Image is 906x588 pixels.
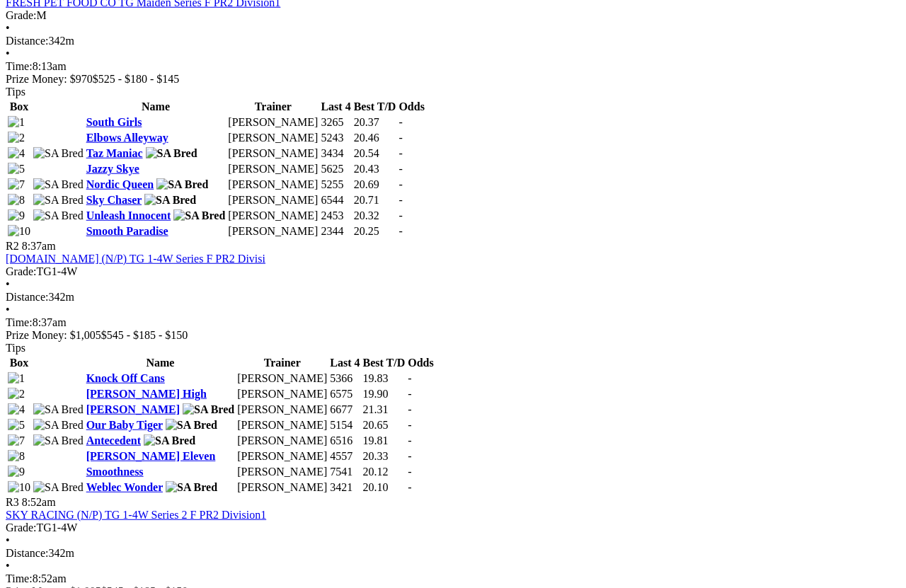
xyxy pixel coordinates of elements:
[33,194,84,207] img: SA Bred
[236,434,328,448] td: [PERSON_NAME]
[362,480,406,495] td: 20.10
[353,209,397,223] td: 20.32
[362,465,406,479] td: 20.12
[407,356,434,370] th: Odds
[227,100,319,114] th: Trainer
[156,178,208,191] img: SA Bred
[6,534,10,546] span: •
[362,371,406,386] td: 19.83
[101,329,188,341] span: $545 - $185 - $150
[6,265,900,278] div: TG1-4W
[93,73,180,85] span: $525 - $180 - $145
[408,466,411,478] span: -
[353,146,397,161] td: 20.54
[6,521,37,534] span: Grade:
[329,356,360,370] th: Last 4
[33,403,84,416] img: SA Bred
[6,304,10,316] span: •
[6,253,265,265] a: [DOMAIN_NAME] (N/P) TG 1-4W Series F PR2 Divisi
[166,419,217,432] img: SA Bred
[353,178,397,192] td: 20.69
[86,163,139,175] a: Jazzy Skye
[6,278,10,290] span: •
[353,100,397,114] th: Best T/D
[6,60,900,73] div: 8:13am
[86,178,154,190] a: Nordic Queen
[6,291,900,304] div: 342m
[6,572,33,584] span: Time:
[86,481,163,493] a: Weblec Wonder
[86,419,163,431] a: Our Baby Tiger
[6,9,37,21] span: Grade:
[6,60,33,72] span: Time:
[146,147,197,160] img: SA Bred
[6,521,900,534] div: TG1-4W
[227,115,319,129] td: [PERSON_NAME]
[8,450,25,463] img: 8
[227,209,319,223] td: [PERSON_NAME]
[362,449,406,463] td: 20.33
[33,481,84,494] img: SA Bred
[6,547,48,559] span: Distance:
[320,162,351,176] td: 5625
[8,116,25,129] img: 1
[8,403,25,416] img: 4
[6,265,37,277] span: Grade:
[398,163,402,175] span: -
[398,132,402,144] span: -
[329,371,360,386] td: 5366
[86,356,236,370] th: Name
[86,209,171,221] a: Unleash Innocent
[144,434,195,447] img: SA Bred
[353,131,397,145] td: 20.46
[6,509,266,521] a: SKY RACING (N/P) TG 1-4W Series 2 F PR2 Division1
[6,342,25,354] span: Tips
[320,115,351,129] td: 3265
[353,162,397,176] td: 20.43
[236,418,328,432] td: [PERSON_NAME]
[86,116,142,128] a: South Girls
[408,434,411,446] span: -
[329,418,360,432] td: 5154
[6,316,900,329] div: 8:37am
[329,387,360,401] td: 6575
[320,193,351,207] td: 6544
[6,22,10,34] span: •
[408,450,411,462] span: -
[362,387,406,401] td: 19.90
[227,162,319,176] td: [PERSON_NAME]
[320,224,351,238] td: 2344
[227,131,319,145] td: [PERSON_NAME]
[320,146,351,161] td: 3434
[8,209,25,222] img: 9
[320,209,351,223] td: 2453
[408,403,411,415] span: -
[236,449,328,463] td: [PERSON_NAME]
[353,224,397,238] td: 20.25
[329,434,360,448] td: 6516
[353,193,397,207] td: 20.71
[320,131,351,145] td: 5243
[86,403,180,415] a: [PERSON_NAME]
[8,132,25,144] img: 2
[6,547,900,560] div: 342m
[173,209,225,222] img: SA Bred
[8,147,25,160] img: 4
[362,403,406,417] td: 21.31
[236,371,328,386] td: [PERSON_NAME]
[8,372,25,385] img: 1
[6,9,900,22] div: M
[8,434,25,447] img: 7
[408,481,411,493] span: -
[22,496,56,508] span: 8:52am
[6,496,19,508] span: R3
[408,419,411,431] span: -
[227,178,319,192] td: [PERSON_NAME]
[398,209,402,221] span: -
[398,147,402,159] span: -
[362,434,406,448] td: 19.81
[86,100,226,114] th: Name
[398,178,402,190] span: -
[6,316,33,328] span: Time:
[236,387,328,401] td: [PERSON_NAME]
